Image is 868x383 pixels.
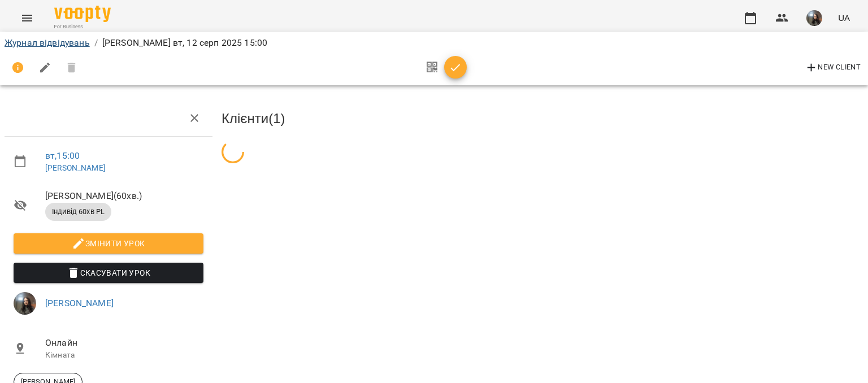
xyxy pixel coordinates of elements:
nav: breadcrumb [5,36,863,50]
span: Скасувати Урок [23,266,194,280]
button: Menu [14,5,41,32]
a: [PERSON_NAME] [45,298,114,308]
img: Voopty Logo [54,6,111,22]
img: 3223da47ea16ff58329dec54ac365d5d.JPG [14,292,36,315]
span: UA [838,12,850,24]
p: Кімната [45,350,203,361]
span: New Client [805,61,861,75]
a: вт , 15:00 [45,150,80,161]
a: Журнал відвідувань [5,37,90,48]
span: Змінити урок [23,237,194,250]
span: [PERSON_NAME] ( 60 хв. ) [45,189,203,203]
button: New Client [802,59,863,77]
button: UA [834,7,854,28]
button: Скасувати Урок [14,263,203,283]
a: [PERSON_NAME] [45,163,106,172]
button: Змінити урок [14,233,203,254]
li: / [94,36,98,50]
h3: Клієнти ( 1 ) [222,111,863,126]
span: For Business [54,23,111,31]
span: Індивід 60хв PL [45,207,111,217]
img: 3223da47ea16ff58329dec54ac365d5d.JPG [806,10,822,26]
span: Онлайн [45,336,203,350]
p: [PERSON_NAME] вт, 12 серп 2025 15:00 [102,36,267,50]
